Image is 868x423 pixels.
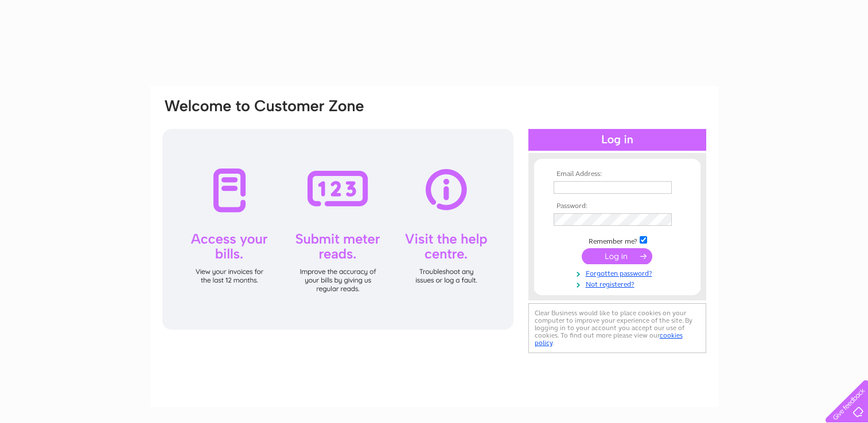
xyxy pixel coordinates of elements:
th: Password: [551,202,684,210]
div: Clear Business would like to place cookies on your computer to improve your experience of the sit... [528,303,706,353]
a: cookies policy [535,331,683,347]
td: Remember me? [551,234,684,246]
a: Forgotten password? [554,267,684,278]
input: Submit [582,248,652,264]
a: Not registered? [554,278,684,289]
th: Email Address: [551,170,684,178]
